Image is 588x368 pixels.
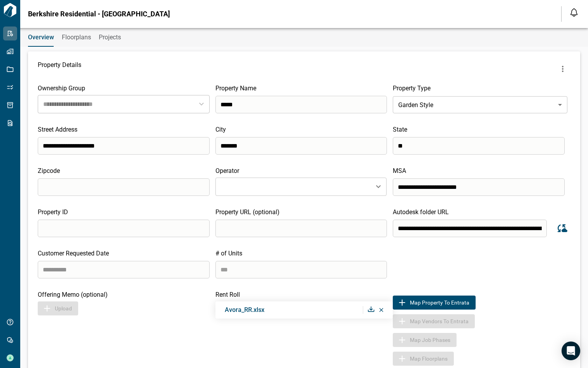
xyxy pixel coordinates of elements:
button: Open [373,181,384,192]
span: Property Name [215,85,256,92]
input: search [393,220,547,237]
input: search [38,178,210,196]
span: Avora_RR.xlsx [225,306,264,313]
span: Offering Memo (optional) [38,291,108,298]
input: search [38,137,210,155]
div: Garden Style [393,94,567,116]
input: search [215,96,387,113]
input: search [38,220,210,237]
div: Open Intercom Messenger [562,342,580,360]
div: base tabs [20,28,588,47]
span: Berkshire Residential - [GEOGRAPHIC_DATA] [28,10,170,18]
span: Property ID [38,208,68,216]
span: Property Details [38,61,81,77]
input: search [393,137,565,155]
input: search [215,137,387,155]
span: Property URL (optional) [215,208,280,216]
span: Property Type [393,85,430,92]
span: Floorplans [62,33,91,41]
span: State [393,126,407,133]
span: # of Units [215,250,242,257]
span: Operator [215,167,239,174]
button: Map to EntrataMap Property to Entrata [393,296,476,310]
input: search [393,178,565,196]
span: City [215,126,226,133]
span: Zipcode [38,167,60,174]
span: MSA [393,167,406,174]
span: Ownership Group [38,85,85,92]
span: Customer Requested Date [38,250,109,257]
input: search [215,220,387,237]
input: search [38,261,210,278]
span: Autodesk folder URL [393,208,449,216]
span: Rent Roll [215,291,240,298]
img: Map to Entrata [397,298,407,307]
button: Sync data from Autodesk [553,219,570,237]
span: Overview [28,33,54,41]
span: Street Address [38,126,77,133]
span: Projects [99,33,121,41]
button: more [555,61,570,77]
button: Open notification feed [568,6,580,19]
